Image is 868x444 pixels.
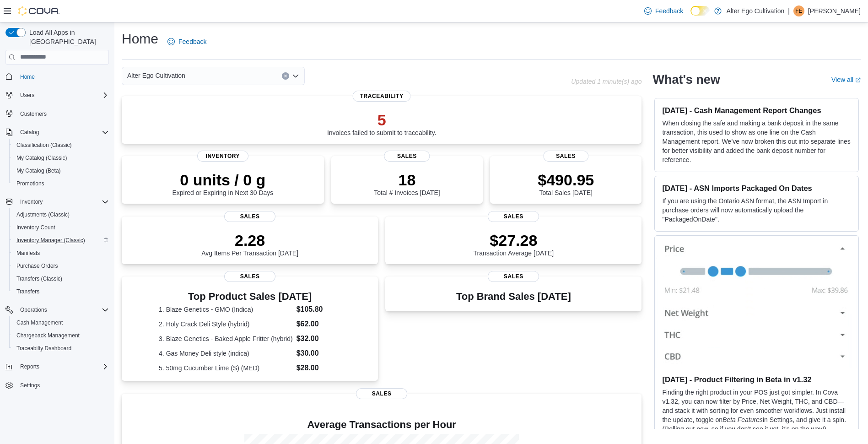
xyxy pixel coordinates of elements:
[201,231,298,249] p: 2.28
[327,111,437,136] div: Invoices failed to submit to traceability.
[16,224,55,231] span: Inventory Count
[13,286,109,297] span: Transfers
[20,363,39,370] span: Reports
[16,154,67,162] span: My Catalog (Classic)
[5,66,109,416] nav: Complex example
[9,139,113,152] button: Classification (Classic)
[831,76,861,83] a: View allExternal link
[159,319,293,329] dt: 2. Holy Crack Deli Style (hybrid)
[13,178,109,189] span: Promotions
[13,273,109,284] span: Transfers (Classic)
[16,361,109,372] span: Reports
[13,222,109,233] span: Inventory Count
[20,92,34,99] span: Users
[16,288,39,295] span: Transfers
[374,171,440,196] div: Total # Invoices [DATE]
[224,271,275,282] span: Sales
[9,316,113,329] button: Cash Management
[788,5,790,16] p: |
[224,211,275,222] span: Sales
[855,77,861,83] svg: External link
[16,262,58,270] span: Purchase Orders
[20,110,47,118] span: Customers
[9,152,113,164] button: My Catalog (Classic)
[641,2,687,20] a: Feedback
[13,222,59,233] a: Inventory Count
[16,141,72,149] span: Classification (Classic)
[159,363,293,373] dt: 5. 50mg Cucumber Lime (S) (MED)
[13,140,75,151] a: Classification (Classic)
[159,291,341,302] h3: Top Product Sales [DATE]
[18,6,59,16] img: Cova
[538,171,594,196] div: Total Sales [DATE]
[13,317,109,328] span: Cash Management
[16,304,51,315] button: Operations
[722,416,763,423] em: Beta Features
[16,196,46,207] button: Inventory
[297,333,341,344] dd: $32.00
[16,361,43,372] button: Reports
[662,388,851,433] p: Finding the right product in your POS just got simpler. In Cova v1.32, you can now filter by Pric...
[122,30,158,48] h1: Home
[16,180,44,187] span: Promotions
[16,380,43,391] a: Settings
[20,306,47,314] span: Operations
[16,196,109,207] span: Inventory
[16,345,71,352] span: Traceabilty Dashboard
[159,334,293,343] dt: 3. Blaze Genetics - Baked Apple Fritter (hybrid)
[2,303,113,316] button: Operations
[13,152,71,163] a: My Catalog (Classic)
[2,360,113,373] button: Reports
[16,332,80,339] span: Chargeback Management
[297,348,341,359] dd: $30.00
[474,231,554,257] div: Transaction Average [DATE]
[9,329,113,342] button: Chargeback Management
[374,171,440,189] p: 18
[13,178,48,189] a: Promotions
[13,330,83,341] a: Chargeback Management
[571,78,642,85] p: Updated 1 minute(s) ago
[662,196,851,224] p: If you are using the Ontario ASN format, the ASN Import in purchase orders will now automatically...
[662,106,851,115] h3: [DATE] - Cash Management Report Changes
[13,343,75,354] a: Traceabilty Dashboard
[16,249,40,257] span: Manifests
[384,151,430,162] span: Sales
[16,167,61,174] span: My Catalog (Beta)
[474,231,554,249] p: $27.28
[9,208,113,221] button: Adjustments (Classic)
[292,72,299,80] button: Open list of options
[16,108,109,119] span: Customers
[795,5,802,16] span: FE
[353,91,411,102] span: Traceability
[793,5,804,16] div: Francisco Escobar
[662,119,851,164] p: When closing the safe and making a bank deposit in the same transaction, this used to show as one...
[13,248,109,259] span: Manifests
[13,343,109,354] span: Traceabilty Dashboard
[16,127,43,138] button: Catalog
[662,375,851,384] h3: [DATE] - Product Filtering in Beta in v1.32
[9,247,113,260] button: Manifests
[16,90,109,101] span: Users
[197,151,248,162] span: Inventory
[2,126,113,139] button: Catalog
[2,195,113,208] button: Inventory
[16,319,63,326] span: Cash Management
[2,379,113,392] button: Settings
[456,291,571,302] h3: Top Brand Sales [DATE]
[690,6,710,16] input: Dark Mode
[13,209,73,220] a: Adjustments (Classic)
[13,260,62,271] a: Purchase Orders
[16,90,38,101] button: Users
[172,171,273,196] div: Expired or Expiring in Next 30 Days
[159,349,293,358] dt: 4. Gas Money Deli style (indica)
[20,198,43,206] span: Inventory
[13,260,109,271] span: Purchase Orders
[16,275,62,282] span: Transfers (Classic)
[356,388,407,399] span: Sales
[20,73,35,81] span: Home
[662,184,851,193] h3: [DATE] - ASN Imports Packaged On Dates
[655,6,683,16] span: Feedback
[13,273,66,284] a: Transfers (Classic)
[297,319,341,330] dd: $62.00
